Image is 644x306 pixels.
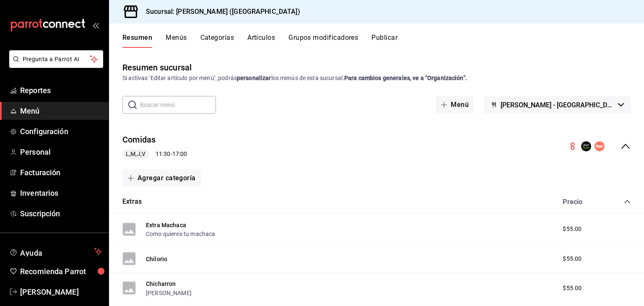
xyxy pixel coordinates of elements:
button: Resumen [122,34,152,48]
button: Menú [436,96,474,114]
button: Menús [166,34,187,48]
button: Comidas [122,134,156,146]
span: Menú [20,105,102,117]
span: [PERSON_NAME] [20,286,102,298]
input: Buscar menú [140,96,216,113]
span: Suscripción [20,208,102,219]
span: [PERSON_NAME] - [GEOGRAPHIC_DATA] [501,101,615,109]
span: Pregunta a Parrot AI [23,55,90,64]
div: collapse-menu-row [109,127,644,166]
span: Personal [20,146,102,158]
button: Extra Machaca [146,221,186,229]
div: 11:30 - 17:00 [122,149,187,159]
button: Chicharron [146,280,176,288]
span: $55.00 [563,225,582,233]
div: Precio [554,198,608,206]
button: open_drawer_menu [92,22,99,29]
h3: Sucursal: [PERSON_NAME] ([GEOGRAPHIC_DATA]) [139,7,300,17]
span: L,M,J,V [122,150,149,158]
span: Recomienda Parrot [20,266,102,277]
span: Facturación [20,167,102,178]
button: Como quieres tu machaca [146,230,215,238]
button: Pregunta a Parrot AI [9,50,103,68]
button: Agregar categoría [122,169,201,187]
span: Inventarios [20,187,102,199]
button: Artículos [247,34,275,48]
button: Grupos modificadores [288,34,358,48]
button: [PERSON_NAME] - [GEOGRAPHIC_DATA] [484,96,631,114]
button: Publicar [371,34,397,48]
a: Pregunta a Parrot AI [6,61,103,70]
strong: Para cambios generales, ve a “Organización”. [344,75,467,81]
button: Categorías [200,34,234,48]
span: Configuración [20,126,102,137]
button: Extras [122,197,142,207]
div: navigation tabs [122,34,644,48]
span: Ayuda [20,246,91,257]
strong: personalizar [237,75,271,81]
span: $55.00 [563,284,582,293]
div: Si activas ‘Editar artículo por menú’, podrás los menús de esta sucursal. [122,74,631,83]
span: $55.00 [563,254,582,263]
button: Chilorio [146,255,167,263]
div: Resumen sucursal [122,61,192,74]
button: collapse-category-row [624,198,631,205]
span: Reportes [20,85,102,96]
button: [PERSON_NAME] [146,289,192,297]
